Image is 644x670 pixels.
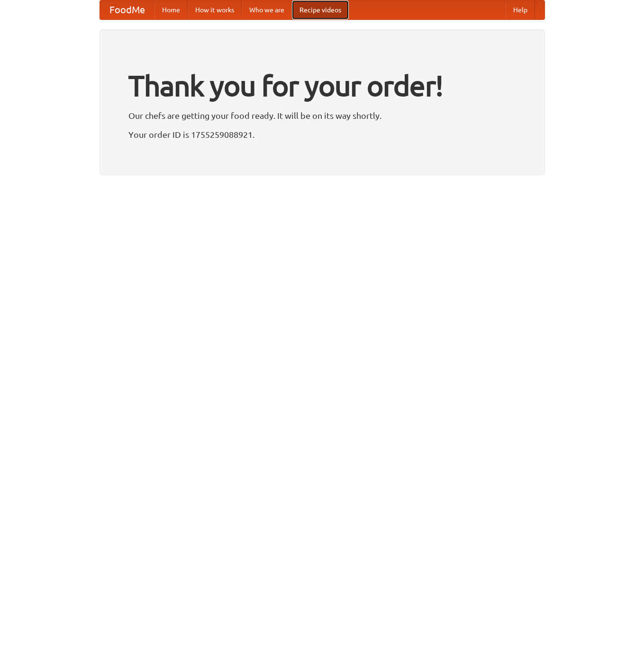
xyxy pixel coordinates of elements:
[128,63,516,108] h1: Thank you for your order!
[292,0,349,19] a: Recipe videos
[128,127,516,142] p: Your order ID is 1755259088921.
[242,0,292,19] a: Who we are
[154,0,188,19] a: Home
[128,108,516,123] p: Our chefs are getting your food ready. It will be on its way shortly.
[506,0,535,19] a: Help
[100,0,154,19] a: FoodMe
[188,0,242,19] a: How it works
